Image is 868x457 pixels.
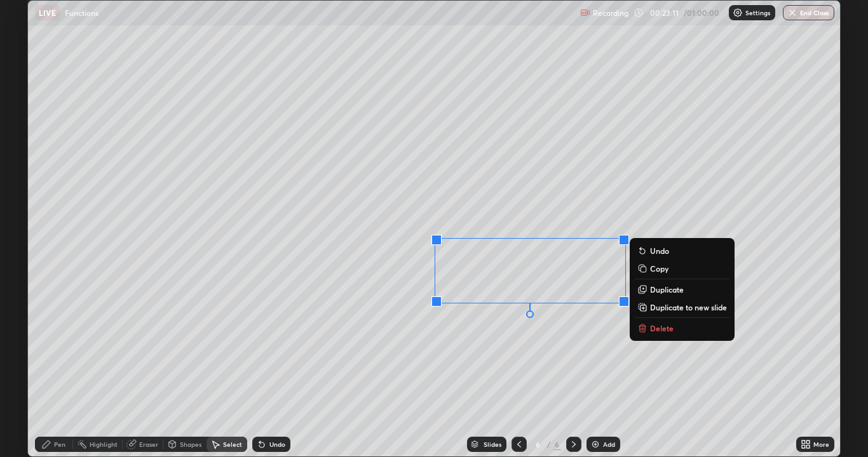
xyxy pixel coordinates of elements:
div: Pen [54,441,65,447]
div: / [547,440,551,448]
button: Duplicate to new slide [635,300,729,315]
p: Functions [65,8,98,18]
p: Copy [650,263,668,274]
p: Duplicate [650,284,684,295]
div: 6 [532,440,545,448]
div: Shapes [180,441,201,447]
button: Duplicate [635,282,729,297]
div: More [813,441,829,447]
p: Recording [593,8,628,18]
img: end-class-cross [787,8,797,18]
div: Undo [269,441,285,447]
p: LIVE [39,8,56,18]
button: Delete [635,321,729,336]
p: Settings [745,10,770,16]
div: Eraser [139,441,158,447]
p: Duplicate to new slide [650,302,727,312]
div: Slides [484,441,501,447]
img: add-slide-button [590,439,600,449]
button: Copy [635,261,729,276]
div: Add [603,441,615,447]
div: Select [223,441,242,447]
button: End Class [783,5,834,20]
div: 6 [553,439,561,450]
p: Delete [650,323,674,333]
button: Undo [635,243,729,258]
img: recording.375f2c34.svg [580,8,590,18]
img: class-settings-icons [733,8,743,18]
p: Undo [650,246,669,256]
div: Highlight [90,441,118,447]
